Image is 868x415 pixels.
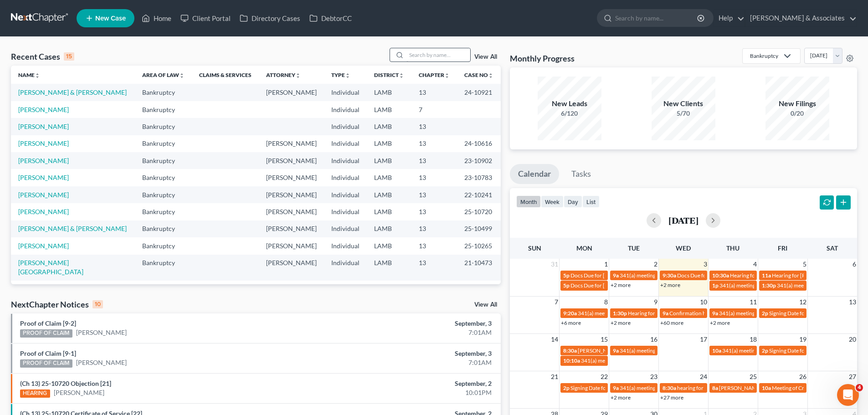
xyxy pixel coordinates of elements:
[18,72,40,78] a: Nameunfold_more
[719,384,786,391] span: [PERSON_NAME] - Criminal
[20,319,76,327] a: Proof of Claim [9-2]
[367,281,411,297] td: LAMB
[340,349,492,358] div: September, 3
[578,347,621,354] span: [PERSON_NAME]
[663,310,668,317] span: 9a
[541,195,564,208] button: week
[18,174,69,181] a: [PERSON_NAME]
[95,15,126,22] span: New Case
[20,349,76,357] a: Proof of Claim [9-1]
[20,329,72,338] div: PROOF OF CLAIM
[752,259,758,270] span: 4
[563,384,570,391] span: 2p
[444,73,450,78] i: unfold_more
[603,259,609,270] span: 1
[620,384,708,391] span: 341(a) meeting for [PERSON_NAME]
[367,169,411,186] td: LAMB
[772,272,843,279] span: Hearing for [PERSON_NAME]
[570,384,706,391] span: Signing Date for [PERSON_NAME] and [PERSON_NAME]
[324,186,367,203] td: Individual
[464,72,493,78] a: Case Nounfold_more
[798,371,807,382] span: 26
[749,334,758,345] span: 18
[516,195,541,208] button: month
[653,297,658,307] span: 9
[18,123,69,130] a: [PERSON_NAME]
[611,394,631,401] a: +2 more
[676,244,691,252] span: Wed
[18,191,69,199] a: [PERSON_NAME]
[564,195,582,208] button: day
[457,152,501,169] td: 23-10902
[457,186,501,203] td: 22-10241
[135,281,192,297] td: Bankruptcy
[620,347,708,354] span: 341(a) meeting for [PERSON_NAME]
[457,281,501,297] td: 25-10247
[259,169,324,186] td: [PERSON_NAME]
[852,259,857,270] span: 6
[457,220,501,237] td: 25-10499
[457,237,501,254] td: 25-10265
[510,53,575,64] h3: Monthly Progress
[135,186,192,203] td: Bankruptcy
[324,118,367,135] td: Individual
[699,334,708,345] span: 17
[649,334,658,345] span: 16
[18,225,127,232] a: [PERSON_NAME] & [PERSON_NAME]
[620,272,708,279] span: 341(a) meeting for [PERSON_NAME]
[135,135,192,152] td: Bankruptcy
[563,272,570,279] span: 5p
[570,282,646,289] span: Docs Due for [PERSON_NAME]
[411,203,457,220] td: 13
[653,259,658,270] span: 2
[135,237,192,254] td: Bankruptcy
[367,118,411,135] td: LAMB
[712,282,719,289] span: 1p
[712,347,721,354] span: 10a
[324,220,367,237] td: Individual
[765,109,829,118] div: 0/20
[582,195,600,208] button: list
[563,282,570,289] span: 5p
[192,66,259,84] th: Claims & Services
[411,237,457,254] td: 13
[367,84,411,101] td: LAMB
[669,310,773,317] span: Confirmation hearing for [PERSON_NAME]
[848,334,857,345] span: 20
[135,84,192,101] td: Bankruptcy
[457,135,501,152] td: 24-10616
[367,152,411,169] td: LAMB
[340,379,492,388] div: September, 2
[64,52,74,61] div: 15
[663,384,676,391] span: 8:30a
[722,347,810,354] span: 341(a) meeting for [PERSON_NAME]
[137,10,176,26] a: Home
[652,98,715,109] div: New Clients
[798,334,807,345] span: 19
[668,215,699,225] h2: [DATE]
[827,244,838,252] span: Sat
[259,152,324,169] td: [PERSON_NAME]
[135,220,192,237] td: Bankruptcy
[142,72,185,78] a: Area of Lawunfold_more
[749,371,758,382] span: 25
[578,310,666,317] span: 341(a) meeting for [PERSON_NAME]
[719,282,851,289] span: 341(a) meeting for [PERSON_NAME] [PERSON_NAME]
[411,186,457,203] td: 13
[345,73,350,78] i: unfold_more
[570,272,646,279] span: Docs Due for [PERSON_NAME]
[179,73,185,78] i: unfold_more
[324,135,367,152] td: Individual
[18,88,127,96] a: [PERSON_NAME] & [PERSON_NAME]
[837,384,859,406] iframe: Intercom live chat
[324,255,367,281] td: Individual
[726,244,740,252] span: Thu
[848,297,857,307] span: 13
[259,281,324,297] td: [PERSON_NAME]
[18,157,69,164] a: [PERSON_NAME]
[367,237,411,254] td: LAMB
[457,255,501,281] td: 21-10473
[677,384,747,391] span: hearing for [PERSON_NAME]
[628,244,640,252] span: Tue
[367,186,411,203] td: LAMB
